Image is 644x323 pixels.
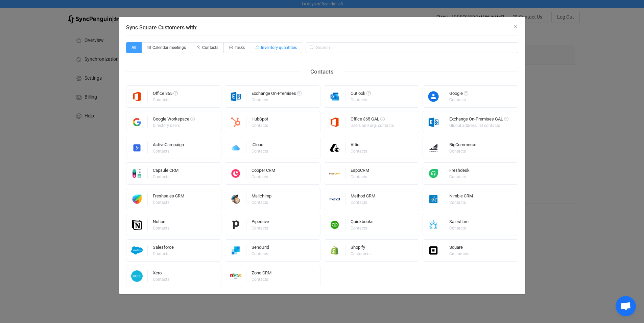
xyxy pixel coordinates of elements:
input: Search [306,42,518,53]
div: Contacts [449,226,468,230]
div: ActiveCampaign [153,142,184,149]
div: Outlook [351,91,371,98]
div: Sync Square Customers with: [119,17,525,294]
img: salesflare.png [423,219,444,231]
img: shopify.png [324,245,345,256]
div: Contacts [351,226,373,230]
img: freshdesk.png [423,168,444,179]
img: hubspot.png [225,116,246,128]
div: Contacts [449,149,475,153]
img: xero.png [126,270,148,282]
div: Contacts [252,200,270,205]
img: mailchimp.png [225,193,246,205]
div: Freshdesk [449,168,470,175]
div: Shopify [351,245,372,252]
div: Copper CRM [252,168,275,175]
div: Contacts [300,66,344,77]
div: Directory users [153,124,194,128]
img: big-commerce.png [423,142,444,154]
img: exchange.png [225,91,246,102]
div: Exchange On-Premises GAL [449,117,508,124]
div: Pipedrive [252,219,269,226]
img: pipedrive.png [225,219,246,231]
div: Contacts [351,98,370,102]
img: zoho-crm.png [225,270,246,282]
div: Nimble CRM [449,194,473,200]
div: Contacts [153,226,169,230]
div: Contacts [252,124,268,128]
div: EspoCRM [351,168,369,175]
div: Contacts [252,226,268,230]
div: BigCommerce [449,142,476,149]
img: google-workspace.png [126,116,148,128]
div: Users and org. contacts [351,124,394,128]
div: Contacts [252,277,270,281]
div: Contacts [153,200,183,205]
img: icloud.png [225,142,246,154]
img: square.png [423,245,444,256]
img: attio.png [324,142,345,154]
img: notion.png [126,219,148,231]
div: Salesflare [449,219,469,226]
img: quickbooks.png [324,219,345,231]
div: Capsule CRM [153,168,178,175]
img: salesforce.png [126,245,148,256]
div: Contacts [449,200,472,205]
img: methodcrm.png [324,193,345,205]
div: Contacts [252,98,301,102]
div: Contacts [153,277,169,281]
div: Office 365 GAL [351,117,395,124]
div: Contacts [252,149,268,153]
div: Attio [351,142,368,149]
div: Contacts [351,175,368,179]
div: Mailchimp [252,194,271,200]
div: Quickbooks [351,219,374,226]
div: Google [449,91,468,98]
div: Notion [153,219,170,226]
div: iCloud [252,142,269,149]
div: Contacts [153,98,177,102]
img: sendgrid.png [225,245,246,256]
div: Contacts [252,252,268,256]
div: Google Workspace [153,117,195,124]
div: Zoho CRM [252,271,271,277]
div: Customers [351,252,371,256]
img: activecampaign.png [126,142,148,154]
img: microsoft365.png [126,91,148,102]
div: Contacts [153,252,173,256]
div: Salesforce [153,245,174,252]
img: capsule.png [126,168,148,179]
div: Customers [449,252,469,256]
div: Contacts [252,175,274,179]
div: Office 365 [153,91,178,98]
div: Open chat [616,296,636,316]
div: Contacts [449,175,469,179]
div: Contacts [449,98,467,102]
div: Method CRM [351,194,375,200]
img: microsoft365.png [324,116,345,128]
div: Contacts [153,175,177,179]
img: freshworks.png [126,193,148,205]
div: Freshsales CRM [153,194,184,200]
img: google-contacts.png [423,91,444,102]
div: HubSpot [252,117,269,124]
div: Contacts [351,200,374,205]
div: SendGrid [252,245,269,252]
span: Sync Square Customers with: [126,24,197,31]
img: espo-crm.png [324,168,345,179]
img: copper.png [225,168,246,179]
div: Global address list contacts [449,124,507,128]
button: Close [513,24,518,30]
img: exchange.png [423,116,444,128]
div: Exchange On-Premises [252,91,302,98]
div: Contacts [351,149,367,153]
div: Contacts [153,149,183,153]
img: nimble.png [423,193,444,205]
div: Square [449,245,470,252]
div: Xero [153,271,170,277]
img: outlook.png [324,91,345,102]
